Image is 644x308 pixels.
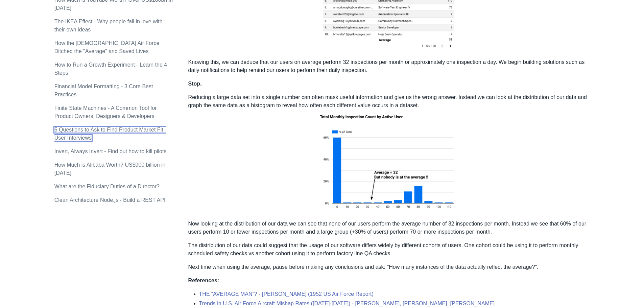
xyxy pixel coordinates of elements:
p: Reducing a large data set into a single number can often mask useful information and give us the ... [188,93,590,214]
a: 5 Questions to Ask to Find Product Market Fit - User Interviews [54,127,167,141]
a: Invert, Always Invert - Find out how to kill pilots [54,148,167,154]
a: Finite State Machines - A Common Tool for Product Owners, Designers & Developers [54,105,157,119]
strong: References: [188,278,219,283]
a: Financial Model Formatting - 3 Core Best Practices [54,84,153,97]
strong: Stop. [188,81,202,87]
p: Next time when using the average, pause before making any conclusions and ask: "How many instance... [188,263,590,271]
a: How Much is Alibaba Worth? US$900 billion in [DATE] [54,162,166,176]
a: THE “AVERAGE MAN”? - [PERSON_NAME] (1952 US Air Force Report) [199,291,374,297]
p: Knowing this, we can deduce that our users on average perform 32 inspections per month or approxi... [188,58,590,74]
a: How the [DEMOGRAPHIC_DATA] Air Force Ditched the "Average" and Saved Lives [54,40,160,54]
a: How to Run a Growth Experiment - Learn the 4 Steps [54,62,167,76]
a: Trends in U.S. Air Force Aircraft Mishap Rates ([DATE]-[DATE]) - [PERSON_NAME], [PERSON_NAME], [P... [199,301,495,306]
a: The IKEA Effect - Why people fall in love with their own ideas [54,19,163,32]
a: Clean Architecture Node.js - Build a REST API [54,197,166,203]
p: The distribution of our data could suggest that the usage of our software differs widely by diffe... [188,241,590,258]
img: histogram_inspections [315,110,463,214]
p: Now looking at the distribution of our data we can see that none of our users perform the average... [188,220,590,236]
a: What are the Fiduciary Duties of a Director? [54,184,160,189]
